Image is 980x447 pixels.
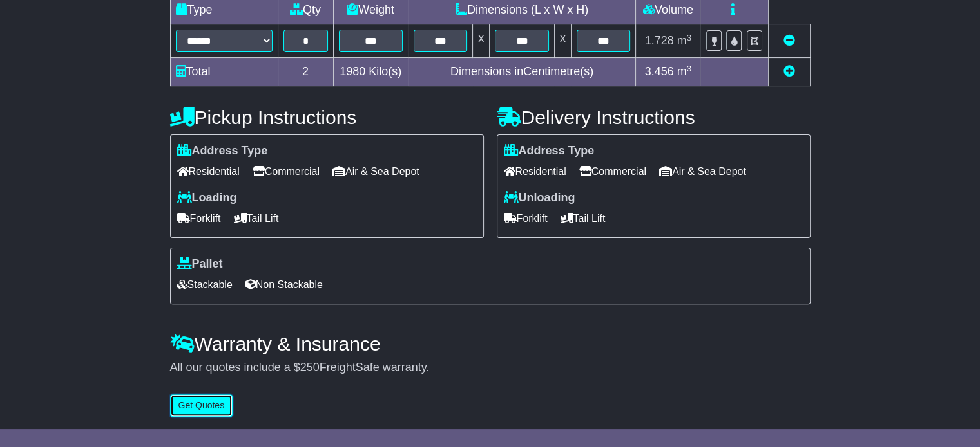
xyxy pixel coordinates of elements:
[659,161,746,181] span: Air & Sea Depot
[177,161,240,181] span: Residential
[473,24,490,58] td: x
[504,191,575,205] label: Unloading
[554,24,571,58] td: x
[408,58,636,86] td: Dimensions in Centimetre(s)
[687,64,692,73] sup: 3
[177,191,237,205] label: Loading
[783,65,795,78] a: Add new item
[677,65,692,78] span: m
[645,65,674,78] span: 3.456
[561,208,606,228] span: Tail Lift
[677,34,692,47] span: m
[234,208,279,228] span: Tail Lift
[579,161,646,181] span: Commercial
[170,58,278,86] td: Total
[333,58,408,86] td: Kilo(s)
[783,34,795,47] a: Remove this item
[170,361,811,375] div: All our quotes include a $ FreightSafe warranty.
[332,161,419,181] span: Air & Sea Depot
[177,257,223,271] label: Pallet
[497,107,811,128] h4: Delivery Instructions
[300,361,320,374] span: 250
[278,58,333,86] td: 2
[177,144,268,158] label: Address Type
[504,161,566,181] span: Residential
[687,33,692,42] sup: 3
[177,208,221,228] span: Forklift
[504,144,595,158] label: Address Type
[645,34,674,47] span: 1.728
[253,161,320,181] span: Commercial
[170,394,233,417] button: Get Quotes
[170,107,484,128] h4: Pickup Instructions
[177,275,233,295] span: Stackable
[245,275,323,295] span: Non Stackable
[340,65,365,78] span: 1980
[170,333,811,354] h4: Warranty & Insurance
[504,208,548,228] span: Forklift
